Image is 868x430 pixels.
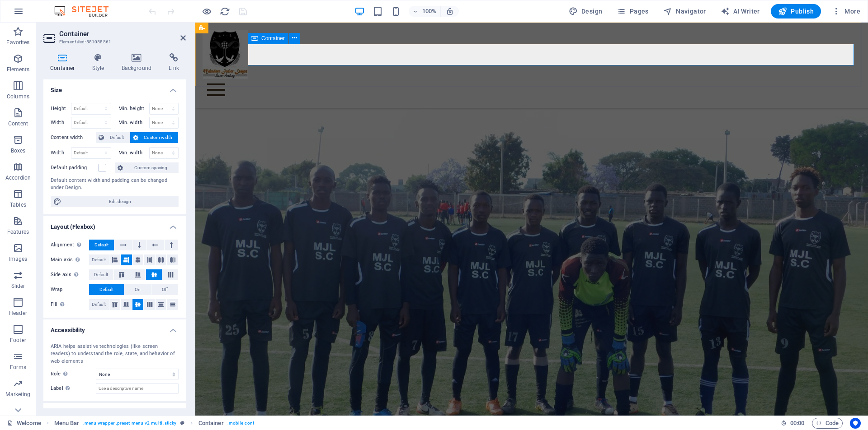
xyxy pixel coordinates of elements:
span: Custom spacing [126,162,176,173]
h4: Layout (Flexbox) [43,216,186,232]
button: Default [89,269,113,280]
h2: Container [59,30,186,38]
p: Features [7,228,29,236]
p: Forms [10,364,26,371]
span: Publish [778,7,814,16]
label: Min. width [118,150,149,155]
button: Default [96,132,130,143]
button: Publish [771,4,821,18]
span: Pages [617,7,648,16]
button: Off [151,284,178,295]
button: Design [565,4,606,18]
p: Content [8,120,28,127]
label: Wrap [51,284,89,295]
button: reload [219,6,230,17]
input: Use a descriptive name [96,383,179,394]
span: Edit design [64,196,176,207]
button: Usercentrics [850,418,861,429]
label: Height [51,106,71,111]
p: Marketing [5,391,30,398]
nav: breadcrumb [54,418,254,429]
h4: Accessibility [43,319,186,336]
label: Content width [51,132,96,143]
label: Default padding [51,162,98,173]
button: Code [812,418,843,429]
button: Default [89,254,109,265]
button: Pages [613,4,652,18]
p: Elements [7,66,30,73]
button: Edit design [51,196,179,207]
h4: Style [85,53,115,72]
p: Accordion [5,174,31,181]
i: This element is a customizable preset [180,421,184,425]
button: More [828,4,864,18]
button: Default [89,240,114,250]
button: Custom spacing [115,162,179,173]
label: Width [51,120,71,125]
a: Click to cancel selection. Double-click to open Pages [7,418,41,429]
label: Min. height [118,106,149,111]
div: ARIA helps assistive technologies (like screen readers) to understand the role, state, and behavi... [51,343,179,365]
div: Design (Ctrl+Alt+Y) [565,4,606,18]
span: . menu-wrapper .preset-menu-v2-multi .sticky [83,418,177,429]
p: Slider [11,282,25,290]
span: Default [94,269,108,280]
h4: Shape Dividers [43,403,186,419]
h6: 100% [422,6,437,17]
img: Editor Logo [52,6,120,17]
h4: Background [115,53,162,72]
button: AI Writer [717,4,764,18]
span: Role [51,369,70,379]
label: Side axis [51,269,89,280]
span: Default [92,254,106,265]
p: Footer [10,337,26,344]
button: Default [89,299,109,310]
span: 00 00 [790,418,804,429]
h4: Container [43,53,85,72]
button: Click here to leave preview mode and continue editing [201,6,212,17]
button: Custom width [130,132,179,143]
p: Images [9,255,28,263]
span: Default [94,240,108,250]
i: Reload page [220,6,230,17]
label: Min. width [118,120,149,125]
span: Code [816,418,839,429]
span: More [832,7,860,16]
span: Off [162,284,168,295]
p: Boxes [11,147,26,154]
span: . mobile-cont [227,418,254,429]
span: Default [107,132,127,143]
h4: Size [43,79,186,96]
span: Default [99,284,113,295]
p: Tables [10,201,26,208]
button: On [124,284,151,295]
span: Design [569,7,603,16]
span: : [797,420,798,426]
span: Click to select. Double-click to edit [198,418,224,429]
i: On resize automatically adjust zoom level to fit chosen device. [446,7,454,15]
label: Width [51,150,71,155]
h3: Element #ed-581058561 [59,38,168,46]
p: Header [9,310,27,317]
div: Default content width and padding can be changed under Design. [51,177,179,192]
p: Columns [7,93,29,100]
h4: Link [162,53,186,72]
button: Navigator [660,4,710,18]
span: Default [92,299,106,310]
label: Main axis [51,254,89,265]
span: Navigator [663,7,706,16]
h6: Session time [781,418,805,429]
span: AI Writer [721,7,760,16]
span: On [135,284,141,295]
span: Custom width [141,132,176,143]
label: Fill [51,299,89,310]
p: Favorites [6,39,29,46]
span: Container [261,36,285,41]
span: Click to select. Double-click to edit [54,418,80,429]
button: Default [89,284,124,295]
label: Alignment [51,240,89,250]
label: Label [51,383,96,394]
button: 100% [409,6,441,17]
